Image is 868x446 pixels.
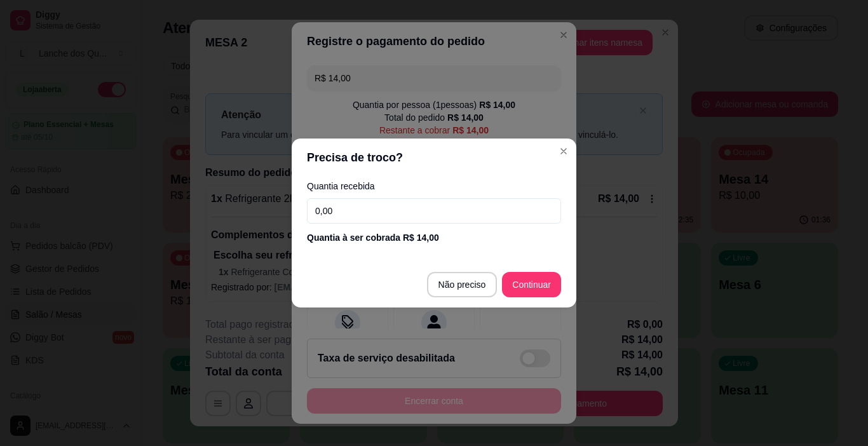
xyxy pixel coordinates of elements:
[553,141,574,161] button: Close
[502,272,561,297] button: Continuar
[427,272,498,297] button: Não preciso
[307,231,561,244] div: Quantia à ser cobrada R$ 14,00
[307,182,561,191] label: Quantia recebida
[292,139,576,177] header: Precisa de troco?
